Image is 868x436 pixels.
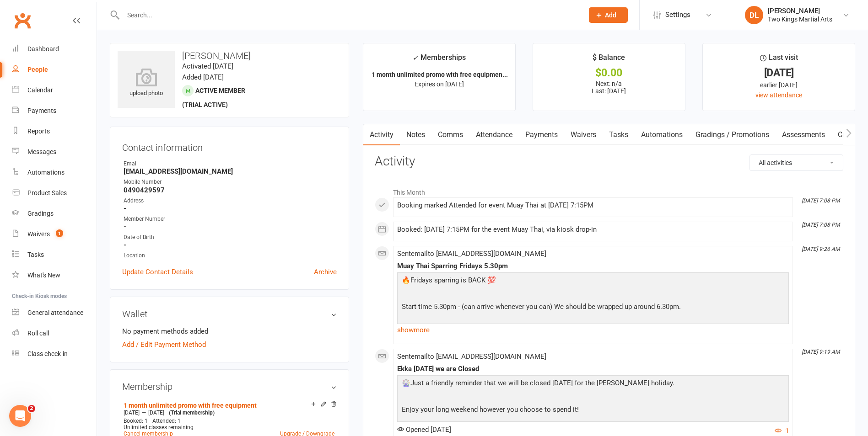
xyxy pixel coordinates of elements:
[27,330,49,337] div: Roll call
[415,80,464,88] span: Expires on [DATE]
[314,266,337,277] a: Archive
[124,160,337,168] div: Email
[27,66,48,73] div: People
[564,124,603,145] a: Waivers
[397,352,546,361] span: Sent email to [EMAIL_ADDRESS][DOMAIN_NAME]
[397,262,789,270] div: Muay Thai Sparring Fridays 5.30pm
[27,251,44,258] div: Tasks
[802,197,840,204] i: [DATE] 7:08 PM
[182,87,245,108] span: Active member (trial active)
[397,202,789,209] div: Booking marked Attended for event Muay Thai at [DATE] 7:15PM
[412,53,418,62] i: ✓
[27,128,50,135] div: Reports
[431,124,469,145] a: Comms
[665,5,690,25] span: Settings
[12,121,97,142] a: Reports
[124,418,148,424] span: Booked: 1
[711,80,846,90] div: earlier [DATE]
[12,142,97,162] a: Messages
[397,425,451,434] span: Opened [DATE]
[124,223,337,231] strong: -
[12,245,97,265] a: Tasks
[399,301,787,314] p: Start time 5.30pm - (can arrive whenever you can) We should be wrapped up around 6.30pm.
[12,303,97,323] a: General attendance kiosk mode
[118,68,175,98] div: upload photo
[375,183,843,197] li: This Month
[27,107,56,114] div: Payments
[12,59,97,80] a: People
[124,409,140,416] span: [DATE]
[589,7,628,23] button: Add
[122,266,193,277] a: Update Contact Details
[593,52,625,68] div: $ Balance
[689,124,776,145] a: Gradings / Promotions
[768,15,832,23] div: Two Kings Martial Arts
[27,148,56,155] div: Messages
[603,124,635,145] a: Tasks
[120,9,577,21] input: Search...
[541,80,677,95] p: Next: n/a Last: [DATE]
[27,86,53,94] div: Calendar
[745,6,763,24] div: DL
[541,68,677,78] div: $0.00
[124,241,337,249] strong: -
[124,204,337,213] strong: -
[755,91,802,99] a: view attendance
[27,189,67,197] div: Product Sales
[124,167,337,175] strong: [EMAIL_ADDRESS][DOMAIN_NAME]
[152,418,181,424] span: Attended: 1
[802,222,840,228] i: [DATE] 7:08 PM
[400,124,431,145] a: Notes
[27,309,83,316] div: General attendance
[397,250,546,258] span: Sent email to [EMAIL_ADDRESS][DOMAIN_NAME]
[469,124,519,145] a: Attendance
[12,183,97,203] a: Product Sales
[802,246,840,252] i: [DATE] 9:26 AM
[122,382,337,392] h3: Membership
[27,45,59,53] div: Dashboard
[124,197,337,205] div: Address
[9,405,31,427] iframe: Intercom live chat
[11,9,34,32] a: Clubworx
[122,339,206,350] a: Add / Edit Payment Method
[124,186,337,194] strong: 0490429597
[397,226,789,234] div: Booked: [DATE] 7:15PM for the event Muay Thai, via kiosk drop-in
[27,230,50,238] div: Waivers
[399,275,787,288] p: 🔥Fridays sparring is BACK 💯
[124,215,337,223] div: Member Number
[399,404,787,417] p: Enjoy your long weekend however you choose to spend it!
[182,73,224,81] time: Added [DATE]
[27,271,60,279] div: What's New
[12,203,97,224] a: Gradings
[399,378,787,391] p: 🎡Just a friendly reminder that we will be closed [DATE] for the [PERSON_NAME] holiday.
[412,52,466,69] div: Memberships
[28,405,35,412] span: 2
[363,124,400,145] a: Activity
[635,124,689,145] a: Automations
[182,62,233,70] time: Activated [DATE]
[372,71,508,78] strong: 1 month unlimited promo with free equipmen...
[27,210,54,217] div: Gradings
[124,402,257,409] a: 1 month unlimited promo with free equipment
[768,7,832,15] div: [PERSON_NAME]
[605,11,616,19] span: Add
[124,424,194,431] span: Unlimited classes remaining
[397,324,789,336] a: show more
[124,251,337,260] div: Location
[12,323,97,344] a: Roll call
[776,124,831,145] a: Assessments
[121,409,337,416] div: —
[124,178,337,186] div: Mobile Number
[56,229,63,237] span: 1
[148,409,164,416] span: [DATE]
[169,409,215,416] span: (Trial membership)
[27,169,65,176] div: Automations
[12,224,97,245] a: Waivers 1
[27,350,68,357] div: Class check-in
[12,80,97,101] a: Calendar
[12,101,97,121] a: Payments
[12,344,97,364] a: Class kiosk mode
[124,233,337,242] div: Date of Birth
[375,154,843,169] h3: Activity
[397,365,789,373] div: Ekka [DATE] we are Closed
